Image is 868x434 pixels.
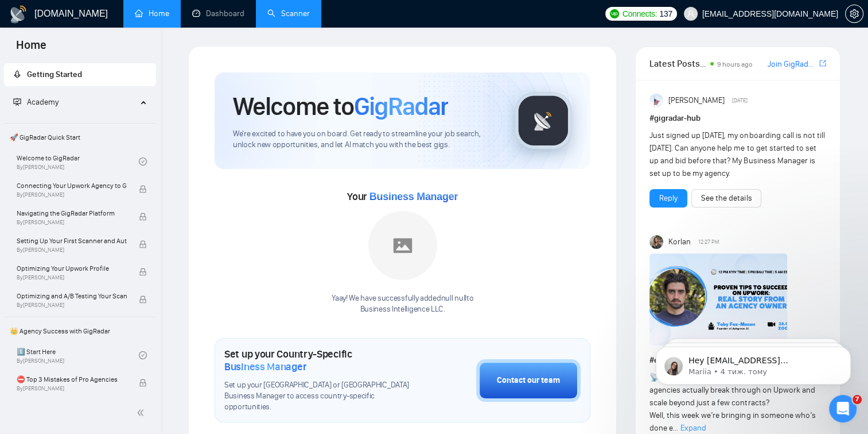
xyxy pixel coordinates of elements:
span: lock [139,295,147,304]
span: lock [139,240,147,248]
span: 9 hours ago [717,60,753,68]
span: Connecting Your Upwork Agency to GigRadar [17,180,127,191]
span: By [PERSON_NAME] [17,247,127,254]
img: gigradar-logo.png [515,92,572,149]
span: Latest Posts from the GigRadar Community [649,56,707,71]
span: Navigating the GigRadar Platform [17,208,127,219]
span: By [PERSON_NAME] [17,274,127,281]
span: Expand [680,423,706,433]
iframe: Intercom live chat [829,395,857,423]
h1: Welcome to [233,91,448,122]
span: [DATE] [732,95,748,106]
button: See the details [691,189,761,208]
span: double-left [137,407,148,418]
span: fund-projection-screen [13,98,21,106]
span: ⛔ Top 3 Mistakes of Pro Agencies [17,374,127,385]
span: export [819,59,826,68]
span: By [PERSON_NAME] [17,302,127,309]
span: check-circle [139,351,147,359]
p: Business Intelligence LLC . [332,304,473,315]
span: [PERSON_NAME] [668,94,725,107]
iframe: Intercom notifications повідомлення [639,322,868,403]
a: setting [845,9,863,18]
img: placeholder.png [368,211,437,280]
img: F09C1F8H75G-Event%20with%20Tobe%20Fox-Mason.png [649,254,787,345]
a: export [819,58,826,69]
button: Reply [649,189,687,208]
span: 7 [853,395,862,404]
span: By [PERSON_NAME] [17,191,127,198]
img: Anisuzzaman Khan [649,94,663,107]
span: 👑 Agency Success with GigRadar [5,320,155,343]
span: rocket [13,70,21,78]
a: See the details [701,192,752,205]
img: Korlan [649,235,663,249]
h1: Set up your Country-Specific [224,348,419,373]
span: Setting Up Your First Scanner and Auto-Bidder [17,235,127,247]
span: Set up your [GEOGRAPHIC_DATA] or [GEOGRAPHIC_DATA] Business Manager to access country-specific op... [224,380,419,413]
img: upwork-logo.png [610,9,619,18]
li: Getting Started [4,63,156,86]
span: 137 [659,7,672,20]
span: Business Manager [224,360,306,373]
span: By [PERSON_NAME] [17,219,127,226]
div: Yaay! We have successfully added null null to [332,293,473,315]
span: Your [347,190,458,203]
a: Reply [659,192,678,205]
span: Korlan [668,236,691,248]
div: Contact our team [497,374,560,387]
span: We're excited to have you on board. Get ready to streamline your job search, unlock new opportuni... [233,129,496,151]
span: Academy [13,97,59,107]
a: searchScanner [267,9,310,18]
span: lock [139,185,147,193]
a: Welcome to GigRadarBy[PERSON_NAME] [17,149,139,174]
img: logo [9,5,28,24]
span: lock [139,268,147,276]
a: dashboardDashboard [192,9,244,18]
span: check-circle [139,158,147,166]
span: lock [139,379,147,387]
span: Business Manager [369,191,458,202]
span: GigRadar [354,91,448,122]
button: Contact our team [476,359,581,402]
span: 🚀 GigRadar Quick Start [5,126,155,149]
span: Optimizing Your Upwork Profile [17,263,127,274]
span: Getting Started [27,70,82,79]
span: Connects: [622,7,657,20]
span: lock [139,213,147,221]
span: Just signed up [DATE], my onboarding call is not till [DATE]. Can anyone help me to get started t... [649,130,824,178]
span: Optimizing and A/B Testing Your Scanner for Better Results [17,290,127,302]
a: 1️⃣ Start HereBy[PERSON_NAME] [17,343,139,368]
span: user [687,10,695,18]
a: homeHome [135,9,169,18]
span: Academy [27,97,59,107]
span: 12:27 PM [698,237,719,247]
a: Join GigRadar Slack Community [767,58,817,71]
button: setting [845,5,863,23]
span: By [PERSON_NAME] [17,385,127,392]
h1: # gigradar-hub [649,112,826,125]
span: Home [7,37,56,61]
